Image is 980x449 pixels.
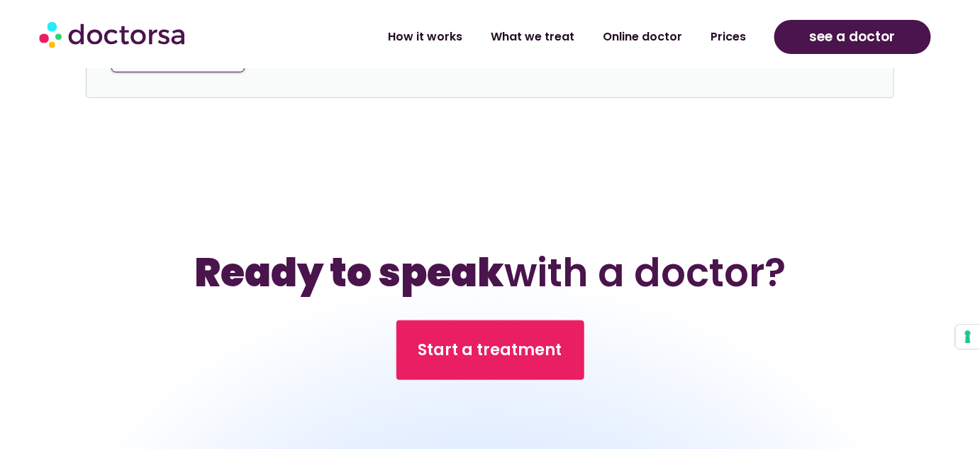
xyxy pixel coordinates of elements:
a: Prices [696,21,760,53]
button: Your consent preferences for tracking technologies [956,325,980,349]
nav: Menu [261,21,760,53]
span: see a doctor [810,26,896,48]
span: Start a treatment [418,339,562,362]
a: What we treat [477,21,589,53]
a: Online doctor [589,21,696,53]
a: see a doctor [774,20,931,54]
a: How it works [374,21,477,53]
a: Start a treatment [396,320,584,380]
b: Ready to speak [194,245,504,300]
